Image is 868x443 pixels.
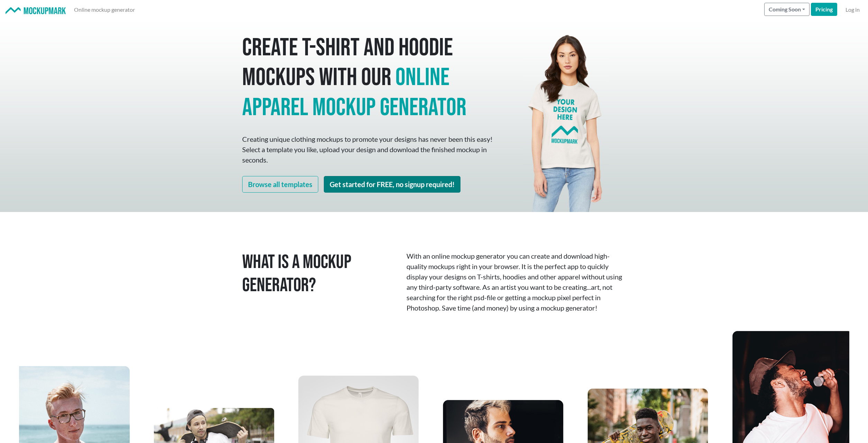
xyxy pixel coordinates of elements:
a: Get started for FREE, no signup required! [324,176,460,193]
a: Pricing [811,3,837,16]
h1: What is a Mockup Generator? [242,251,396,297]
span: online apparel mockup generator [242,63,466,122]
img: Mockup Mark hero - your design here [523,19,609,212]
img: Mockup Mark [6,7,66,15]
p: Creating unique clothing mockups to promote your designs has never been this easy! Select a templ... [242,134,495,165]
a: Log in [843,3,862,17]
p: With an online mockup generator you can create and download high-quality mockups right in your br... [406,251,626,313]
button: Coming Soon [764,3,810,16]
h1: Create T-shirt and hoodie mockups with our [242,33,495,123]
a: Online mockup generator [71,3,138,17]
a: Browse all templates [242,176,318,193]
